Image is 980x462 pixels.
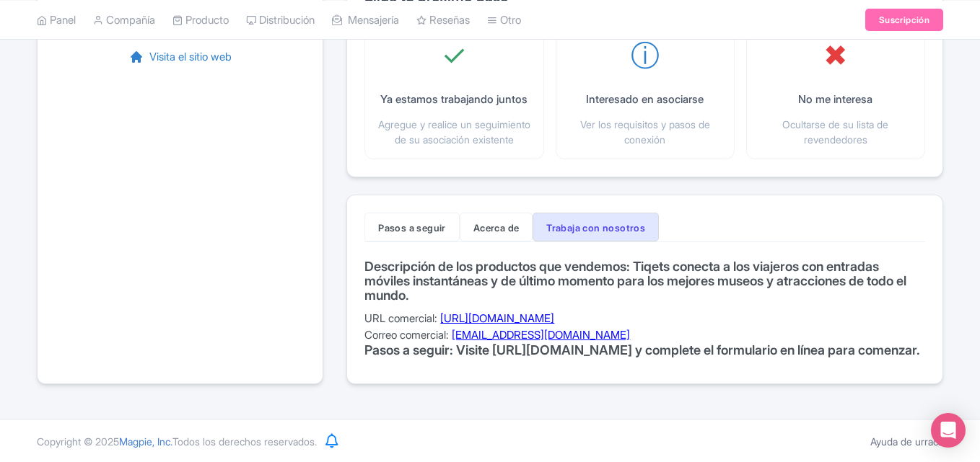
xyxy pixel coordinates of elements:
font: Ya estamos trabajando juntos [380,92,528,106]
font: Acerca de [473,222,520,234]
font: URL comercial: [364,311,437,325]
font: Magpie, Inc. [119,435,172,448]
font: Reseñas [429,12,470,26]
font: ✓ [442,37,466,73]
font: Compañía [106,12,155,26]
button: Acerca de [460,213,533,241]
button: ⓘ Interesado en asociarse Ver los requisitos y pasos de conexión [568,34,722,147]
div: Abrir Intercom Messenger [931,413,966,448]
font: Trabaja con nosotros [546,222,645,234]
button: ✓ Ya estamos trabajando juntos Agregue y realice un seguimiento de su asociación existente [377,34,531,147]
a: [URL][DOMAIN_NAME] [440,311,554,325]
a: Suscripción [865,8,943,30]
a: Visita el sitio web [129,49,232,66]
font: ⓘ [631,37,660,73]
font: Descripción de los productos que vendemos: Tiqets conecta a los viajeros con entradas móviles ins... [364,259,906,303]
font: Pasos a seguir: Visite [URL][DOMAIN_NAME] y complete el formulario en línea para comenzar. [364,342,920,357]
font: No me interesa [798,92,872,106]
font: Todos los derechos reservados. [172,435,317,448]
button: ✖ No me interesa Ocultarse de su lista de revendedores [758,34,913,147]
font: Ocultarse de su lista de revendedores [782,118,888,146]
font: Agregue y realice un seguimiento de su asociación existente [378,118,530,146]
font: Otro [500,12,521,26]
a: Ayuda de urraca [870,435,943,448]
font: ✖ [823,37,848,73]
font: Correo comercial: [364,328,449,342]
font: Visita el sitio web [149,50,232,63]
font: Pasos a seguir [378,222,445,234]
font: Producto [185,12,229,26]
font: Ver los requisitos y pasos de conexión [580,118,710,146]
font: Mensajería [348,12,399,26]
font: Distribución [259,12,315,26]
a: [EMAIL_ADDRESS][DOMAIN_NAME] [452,328,630,342]
font: Panel [50,12,76,26]
button: Pasos a seguir [364,213,459,241]
font: Suscripción [879,14,929,25]
font: Interesado en asociarse [586,92,704,106]
button: Trabaja con nosotros [533,213,659,241]
font: Copyright © 2025 [37,435,119,448]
